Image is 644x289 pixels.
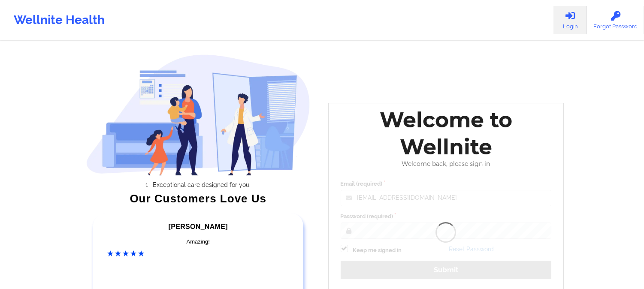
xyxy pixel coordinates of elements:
div: Welcome to Wellnite [335,106,558,160]
div: Our Customers Love Us [86,194,310,203]
a: Login [553,6,587,34]
div: Amazing! [107,238,289,246]
li: Exceptional care designed for you. [94,181,310,188]
div: Welcome back, please sign in [335,160,558,168]
span: [PERSON_NAME] [169,223,228,230]
img: wellnite-auth-hero_200.c722682e.png [86,54,310,175]
a: Forgot Password [587,6,644,34]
